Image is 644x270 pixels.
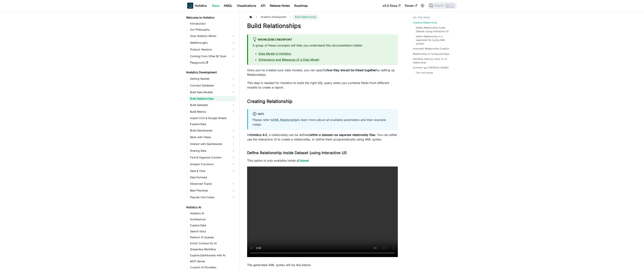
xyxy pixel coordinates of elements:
strong: as separate relationship files [335,133,375,137]
a: Introduction [189,21,236,26]
a: Relationship on Composite Keys [413,52,449,56]
a: Product Versions [189,46,236,52]
a: Find & Organize Content [189,154,236,160]
a: Roadmap [292,3,310,9]
a: Handling many-to-many (n-n) relationship [413,57,455,64]
a: API [258,3,268,9]
a: MCP Server [189,259,236,264]
span: Analytics Development [259,14,288,20]
a: Explore Data [189,121,236,127]
button: Search (Ctrl+K) [428,2,457,9]
a: Common got-[PERSON_NAME] [413,66,449,69]
img: Holistics [187,3,193,9]
a: HolisticsHolistics [187,3,207,9]
h1: Build Relationships [247,22,398,30]
a: Analytics Development [185,70,236,75]
a: Data Model in Holistics [259,52,291,55]
video: Your browser does not support embedding video, but you can . [247,166,398,257]
p: In , a relationship can be defined or . You can either use the interactive UI to create a relatio... [247,133,398,142]
a: Dimensions and Measures of a Data Model [259,58,319,61]
a: Holistics AI [189,211,236,216]
div: Knowledge Checkpoint [253,37,393,42]
a: Our Philosophy [189,27,236,32]
a: Sharing Data [189,148,236,154]
a: Connect Database [189,82,236,88]
nav: Docs sidebar [183,11,240,270]
a: Perform AI Queries [189,235,236,240]
a: AML Relationship [273,118,297,122]
a: v3.0 Docs [380,3,403,9]
a: Enrich Context for AI [189,241,236,246]
p: This step is needed for Holistics to build the right SQL query when you combine fields from diffe... [247,81,398,90]
h2: Creating Relationship [247,99,398,106]
a: Build Relationships [189,96,236,101]
a: Date & Time [189,168,236,174]
h3: Define Relationship inside Dataset (using Interactive UI) [247,151,398,155]
a: Build Datasets [189,102,236,108]
strong: Holistics 4.0 [250,133,267,137]
p: A grasp of these concepts will help you understand this documentation better: [253,43,393,48]
a: Popular Use Cases [189,194,236,200]
span: Build Relationships [293,14,318,20]
a: Import CSV & Google Sheets [189,115,236,121]
p: The generated AML syntax will be like below: [247,263,398,267]
a: Build Metrics [189,109,236,115]
strong: how they should be linked together [326,68,376,72]
a: Release Notes [268,3,292,9]
a: Coming From Other BI Tools [189,53,236,59]
a: Data Formats [189,175,236,180]
a: Forum [403,3,419,9]
div: info [253,112,393,117]
a: Walkthroughs [189,40,236,46]
a: Interact with Dashboards [189,141,236,147]
a: Analytic Functions [189,161,236,167]
a: Build Data Models [189,89,236,95]
button: Switch between dark and light mode (currently light mode) [420,3,426,9]
a: Fan-out issues [416,71,433,74]
b: Holistics [195,3,207,8]
span: Search [433,4,446,7]
a: Automatic Relationship Creation [413,47,449,50]
a: How Holistics Works [189,33,236,39]
a: Architecture [189,217,236,222]
a: Dataset [298,159,309,162]
strong: within a dataset [310,133,332,137]
a: AMQL [221,3,235,9]
a: Streamline Workflow [189,247,236,252]
a: Advanced Topics [189,181,236,187]
nav: Breadcrumbs [247,14,398,20]
a: Define Relationship inside Dataset (using Interactive UI) [416,26,453,33]
a: Define Relationship in a separated file (using AML syntax) [416,35,453,46]
a: Visualizations [235,3,258,9]
a: Getting Started [189,76,236,82]
a: Holistics AI [185,205,236,210]
a: Creating Relationship [413,21,437,24]
a: Build Dashboards [189,127,236,133]
a: Best Practices [189,187,236,193]
p: This option is only available inside a [247,158,398,163]
a: Work with Filters [189,134,236,140]
a: Playground [189,60,236,65]
a: Search Docs [189,229,236,234]
p: Please refer to to learn more about all available parameters and their example usage. [253,118,393,127]
a: Custom AI Providers [189,265,236,270]
a: Docs [210,3,221,9]
a: Explore Data [189,223,236,228]
p: Once you've created your data models, you can specify by setting up Relationships. [247,68,398,77]
a: Home page [247,14,254,20]
a: Welcome to Holistics [185,15,236,20]
a: Explore Dashboards with AI [189,253,236,258]
kbd: K [450,4,454,7]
